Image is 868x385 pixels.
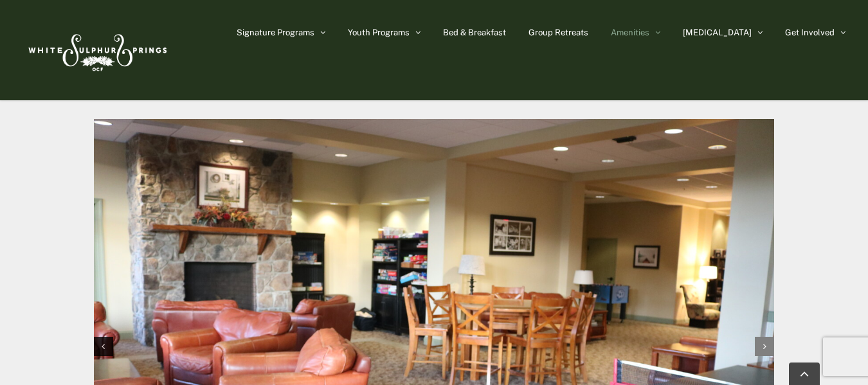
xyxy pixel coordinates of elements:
[23,20,170,80] img: White Sulphur Springs Logo
[237,28,314,37] span: Signature Programs
[683,28,752,37] span: [MEDICAL_DATA]
[443,28,506,37] span: Bed & Breakfast
[611,28,649,37] span: Amenities
[94,337,113,356] div: Previous slide
[348,28,410,37] span: Youth Programs
[785,28,835,37] span: Get Involved
[529,28,588,37] span: Group Retreats
[755,337,774,356] div: Next slide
